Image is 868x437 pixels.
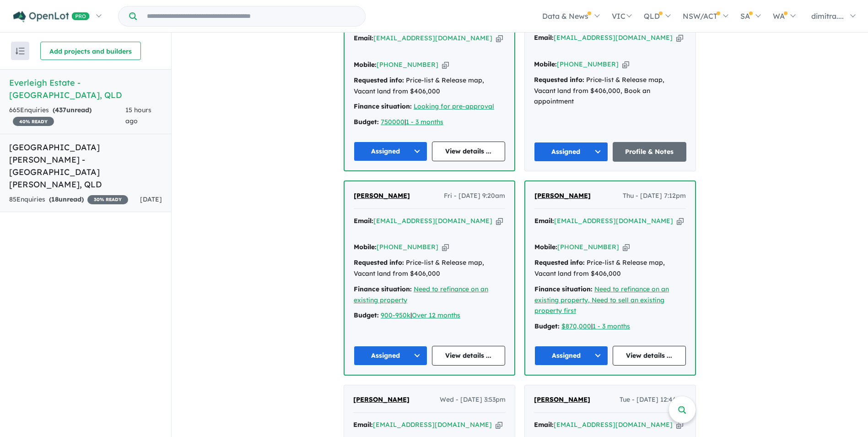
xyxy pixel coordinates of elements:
[412,311,460,319] a: Over 12 months
[534,257,686,279] div: Price-list & Release map, Vacant land from $406,000
[534,191,591,200] span: [PERSON_NAME]
[444,191,505,202] span: Fri - [DATE] 9:20am
[55,106,66,114] span: 437
[534,394,590,405] a: [PERSON_NAME]
[623,191,686,202] span: Thu - [DATE] 7:12pm
[353,421,373,429] strong: Email:
[534,191,591,202] a: [PERSON_NAME]
[534,322,560,330] strong: Budget:
[354,243,377,251] strong: Mobile:
[373,217,492,225] a: [EMAIL_ADDRESS][DOMAIN_NAME]
[125,106,151,125] span: 15 hours ago
[534,285,669,315] a: Need to refinance on an existing property, Need to sell an existing property first
[406,118,443,126] a: 1 - 3 months
[534,421,554,429] strong: Email:
[432,346,506,366] a: View details ...
[554,421,673,429] a: [EMAIL_ADDRESS][DOMAIN_NAME]
[354,311,379,319] strong: Budget:
[613,142,687,162] a: Profile & Notes
[354,285,488,304] a: Need to refinance on an existing property
[51,195,59,203] span: 18
[561,322,591,330] a: $870,000
[139,6,363,26] input: Try estate name, suburb, builder or developer
[613,346,686,366] a: View details ...
[414,102,494,110] a: Looking for pre-approval
[534,142,608,162] button: Assigned
[354,75,505,97] div: Price-list & Release map, Vacant land from $406,000
[354,60,377,69] strong: Mobile:
[534,76,584,84] strong: Requested info:
[9,141,162,191] h5: [GEOGRAPHIC_DATA][PERSON_NAME] - [GEOGRAPHIC_DATA][PERSON_NAME] , QLD
[354,257,505,279] div: Price-list & Release map, Vacant land from $406,000
[354,102,412,110] strong: Finance situation:
[13,11,90,22] img: Openlot PRO Logo White
[554,33,673,42] a: [EMAIL_ADDRESS][DOMAIN_NAME]
[53,106,92,114] strong: ( unread)
[377,60,438,69] a: [PHONE_NUMBER]
[623,242,630,252] button: Copy
[557,60,619,68] a: [PHONE_NUMBER]
[9,194,128,205] div: 85 Enquir ies
[354,191,410,200] span: [PERSON_NAME]
[16,48,25,55] img: sort.svg
[557,243,619,251] a: [PHONE_NUMBER]
[593,322,630,330] a: 1 - 3 months
[677,216,684,226] button: Copy
[534,346,608,366] button: Assigned
[534,395,590,404] span: [PERSON_NAME]
[534,217,554,225] strong: Email:
[9,105,125,127] div: 665 Enquir ies
[381,118,404,126] a: 750000
[354,285,412,293] strong: Finance situation:
[440,394,506,405] span: Wed - [DATE] 3:53pm
[534,258,585,267] strong: Requested info:
[534,33,554,42] strong: Email:
[354,310,505,321] div: |
[381,311,410,319] a: 900-950k
[354,258,404,267] strong: Requested info:
[140,195,162,203] span: [DATE]
[354,217,373,225] strong: Email:
[676,33,683,43] button: Copy
[377,243,438,251] a: [PHONE_NUMBER]
[534,75,686,107] div: Price-list & Release map, Vacant land from $406,000, Book an appointment
[353,394,410,405] a: [PERSON_NAME]
[49,195,84,203] strong: ( unread)
[620,394,686,405] span: Tue - [DATE] 12:46pm
[13,117,54,126] span: 40 % READY
[354,117,505,128] div: |
[354,346,427,366] button: Assigned
[534,243,557,251] strong: Mobile:
[373,34,492,42] a: [EMAIL_ADDRESS][DOMAIN_NAME]
[354,76,404,84] strong: Requested info:
[554,217,673,225] a: [EMAIL_ADDRESS][DOMAIN_NAME]
[9,76,162,101] h5: Everleigh Estate - [GEOGRAPHIC_DATA] , QLD
[354,118,379,126] strong: Budget:
[622,60,629,69] button: Copy
[496,33,503,43] button: Copy
[496,420,502,430] button: Copy
[442,242,449,252] button: Copy
[676,420,683,430] button: Copy
[354,34,373,42] strong: Email:
[354,142,427,161] button: Assigned
[811,11,844,21] span: dimitra....
[534,285,593,293] strong: Finance situation:
[534,321,686,332] div: |
[87,195,128,204] span: 30 % READY
[40,42,141,60] button: Add projects and builders
[373,421,492,429] a: [EMAIL_ADDRESS][DOMAIN_NAME]
[354,191,410,202] a: [PERSON_NAME]
[353,395,410,404] span: [PERSON_NAME]
[534,60,557,68] strong: Mobile:
[496,216,503,226] button: Copy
